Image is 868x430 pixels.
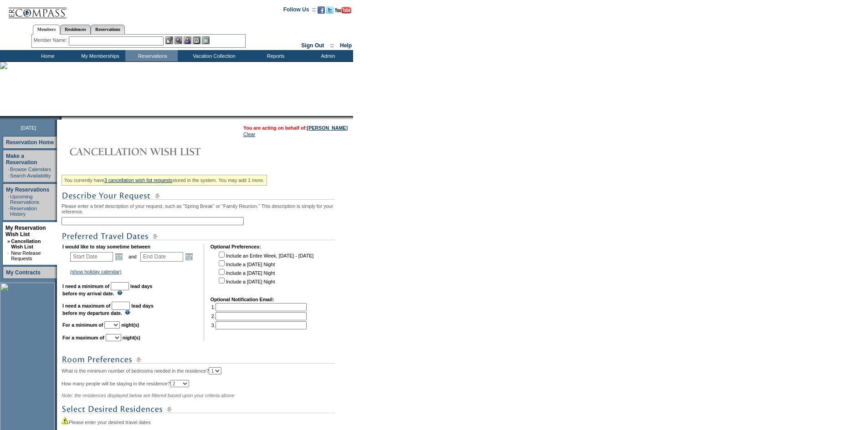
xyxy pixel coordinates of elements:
[10,173,51,178] a: Search Availability
[62,354,335,365] img: subTtlRoomPreferences.gif
[62,283,153,296] b: lead days before my arrival date.
[330,42,334,49] span: ::
[117,290,123,295] img: questionMark_lightBlue.gif
[62,244,150,249] b: I would like to stay sometime between
[326,9,334,15] a: Follow us on Twitter
[62,116,62,120] img: blank.gif
[62,303,154,316] b: lead days before my departure date.
[73,50,125,61] td: My Memberships
[21,125,36,131] span: [DATE]
[283,5,316,16] td: Follow Us ::
[21,50,73,61] td: Home
[123,335,140,340] b: night(s)
[8,173,9,178] td: ·
[178,50,248,61] td: Vacation Collection
[211,303,307,311] td: 1.
[335,9,351,15] a: Subscribe to our YouTube Channel
[62,393,234,398] span: Note: the residences displayed below are filtered based upon your criteria above
[243,125,348,131] span: You are acting on behalf of:
[7,250,10,261] td: ·
[335,7,351,14] img: Subscribe to our YouTube Channel
[125,310,130,315] img: questionMark_lightBlue.gif
[318,6,325,14] img: Become our fan on Facebook
[62,417,351,425] div: Please enter your desired travel dates
[33,25,61,35] a: Members
[11,250,41,261] a: New Release Requests
[60,25,91,34] a: Residences
[91,25,125,34] a: Reservations
[8,194,9,205] td: ·
[193,36,200,44] img: Reservations
[34,36,69,44] div: Member Name:
[62,175,267,186] div: You currently have stored in the system. You may add 1 more.
[62,142,244,161] img: Cancellation Wish List
[104,177,172,183] a: 3 cancellation wish list requests
[7,238,10,244] b: »
[184,36,191,44] img: Impersonate
[211,297,274,302] b: Optional Notification Email:
[318,9,325,15] a: Become our fan on Facebook
[243,132,255,137] a: Clear
[6,187,49,193] a: My Reservations
[10,206,37,217] a: Reservation History
[121,322,139,328] b: night(s)
[301,42,324,49] a: Sign Out
[340,42,352,49] a: Help
[211,312,307,320] td: 2.
[211,321,307,329] td: 3.
[184,252,194,262] a: Open the calendar popup.
[62,322,103,328] b: For a minimum of
[217,250,313,290] td: Include an Entire Week, [DATE] - [DATE] Include a [DATE] Night Include a [DATE] Night Include a [...
[10,167,51,172] a: Browse Calendars
[202,36,210,44] img: b_calculator.gif
[175,36,182,44] img: View
[140,252,183,262] input: Date format: M/D/Y. Shortcut keys: [T] for Today. [UP] or [.] for Next Day. [DOWN] or [,] for Pre...
[127,250,138,263] td: and
[10,194,39,205] a: Upcoming Reservations
[8,167,9,172] td: ·
[125,50,178,61] td: Reservations
[6,269,41,276] a: My Contracts
[8,206,9,217] td: ·
[62,417,69,424] img: icon_alert2.gif
[6,139,54,146] a: Reservation Home
[248,50,301,61] td: Reports
[165,36,173,44] img: b_edit.gif
[211,244,261,249] b: Optional Preferences:
[114,252,124,262] a: Open the calendar popup.
[62,283,109,289] b: I need a minimum of
[301,50,353,61] td: Admin
[307,125,348,131] a: [PERSON_NAME]
[62,335,104,340] b: For a maximum of
[58,116,62,120] img: promoShadowLeftCorner.gif
[5,225,46,238] a: My Reservation Wish List
[70,252,113,262] input: Date format: M/D/Y. Shortcut keys: [T] for Today. [UP] or [.] for Next Day. [DOWN] or [,] for Pre...
[326,6,334,14] img: Follow us on Twitter
[6,153,37,166] a: Make a Reservation
[62,303,110,309] b: I need a maximum of
[70,269,122,274] a: (show holiday calendar)
[11,238,41,249] a: Cancellation Wish List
